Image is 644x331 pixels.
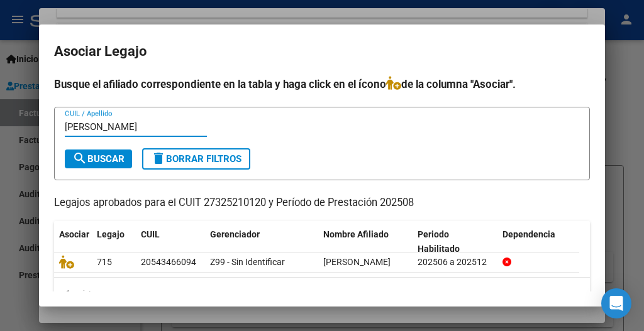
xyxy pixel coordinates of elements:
datatable-header-cell: Dependencia [497,221,592,263]
span: Buscar [72,153,125,165]
h2: Asociar Legajo [54,40,590,63]
div: 202506 a 202512 [418,255,492,269]
span: Gerenciador [210,229,260,239]
datatable-header-cell: Asociar [54,221,92,263]
mat-icon: delete [151,151,166,166]
datatable-header-cell: Periodo Habilitado [413,221,497,263]
datatable-header-cell: Nombre Afiliado [318,221,413,263]
datatable-header-cell: Legajo [92,221,136,263]
span: 715 [97,257,112,267]
span: CUIL [141,229,160,239]
span: Dependencia [502,229,555,239]
span: Nombre Afiliado [323,229,389,239]
div: 20543466094 [141,255,196,269]
span: Periodo Habilitado [418,229,460,254]
div: 1 registros [54,278,590,309]
div: Open Intercom Messenger [601,288,631,318]
span: Asociar [59,229,89,239]
button: Buscar [65,149,132,168]
mat-icon: search [72,151,87,166]
button: Borrar Filtros [142,148,250,170]
datatable-header-cell: Gerenciador [205,221,318,263]
h4: Busque el afiliado correspondiente en la tabla y haga click en el ícono de la columna "Asociar". [54,76,590,92]
datatable-header-cell: CUIL [136,221,205,263]
span: Z99 - Sin Identificar [210,257,285,267]
span: Borrar Filtros [151,153,241,165]
span: GIMENEZ BAUTISTA NICOLAS [323,257,391,267]
p: Legajos aprobados para el CUIT 27325210120 y Período de Prestación 202508 [54,195,590,211]
span: Legajo [97,229,125,239]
